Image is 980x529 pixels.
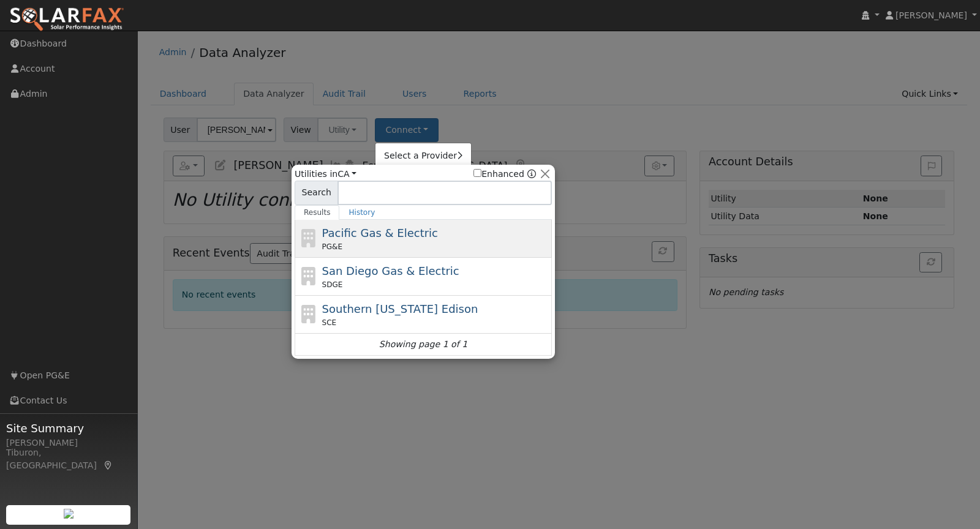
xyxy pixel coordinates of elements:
span: PG&E [322,241,342,252]
span: Site Summary [6,420,131,437]
div: [PERSON_NAME] [6,437,131,449]
span: SDGE [322,279,343,290]
span: SCE [322,317,337,328]
a: Select a Provider [375,148,471,165]
i: Showing page 1 of 1 [379,338,467,351]
img: SolarFax [9,7,124,32]
span: Search [295,181,338,205]
div: Tiburon, [GEOGRAPHIC_DATA] [6,446,131,472]
span: San Diego Gas & Electric [322,264,459,277]
a: CA [337,169,356,179]
span: Show enhanced providers [473,168,536,181]
span: Utilities in [295,168,356,181]
a: Map [103,460,114,470]
span: [PERSON_NAME] [895,10,967,20]
input: Enhanced [473,169,481,177]
a: History [339,205,384,220]
label: Enhanced [473,168,524,181]
a: Results [295,205,340,220]
img: retrieve [64,509,73,519]
span: Pacific Gas & Electric [322,227,438,239]
span: Southern [US_STATE] Edison [322,302,478,315]
a: Enhanced Providers [527,169,536,179]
